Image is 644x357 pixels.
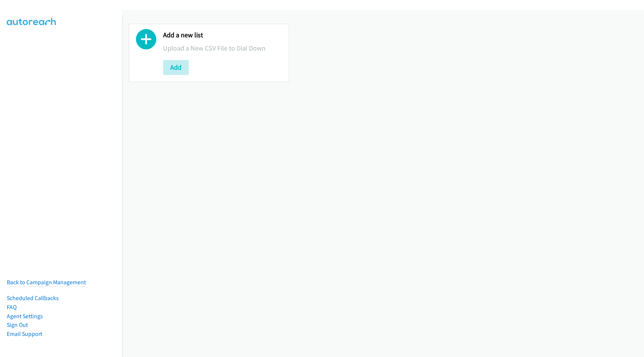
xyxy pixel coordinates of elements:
button: Add [163,60,189,75]
a: Agent Settings [7,313,43,320]
a: Scheduled Callbacks [7,294,59,302]
a: Email Support [7,330,42,337]
h2: Add a new list [163,31,282,40]
a: Back to Campaign Management [7,279,86,286]
p: Upload a New CSV File to Dial Down [163,43,282,53]
a: Sign Out [7,321,28,328]
a: FAQ [7,303,17,311]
